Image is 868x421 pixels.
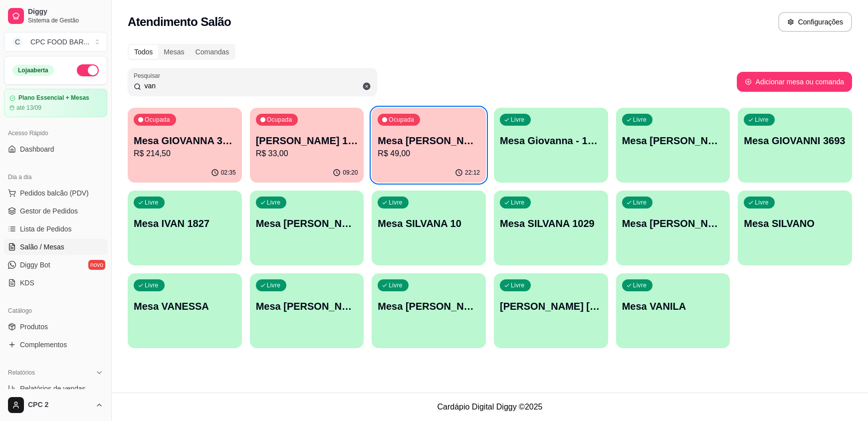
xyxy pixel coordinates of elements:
[141,81,371,91] input: Pesquisar
[500,134,602,148] p: Mesa Giovanna - 11961948631
[389,116,414,124] p: Ocupada
[494,191,608,265] button: LivreMesa SILVANA 1029
[256,148,358,160] p: R$ 33,00
[744,216,846,230] p: Mesa SILVANO
[134,134,236,148] p: Mesa GIOVANNA 3537
[267,116,292,124] p: Ocupada
[4,185,107,201] button: Pedidos balcão (PDV)
[134,299,236,313] p: Mesa VANESSA
[755,199,769,207] p: Livre
[4,4,107,28] a: DiggySistema de Gestão
[755,116,769,124] p: Livre
[267,199,281,207] p: Livre
[616,191,730,265] button: LivreMesa [PERSON_NAME] FESTA
[4,381,107,397] a: Relatórios de vendas
[511,281,525,289] p: Livre
[616,108,730,183] button: LivreMesa [PERSON_NAME]
[28,401,91,410] span: CPC 2
[128,14,231,30] h2: Atendimento Salão
[737,72,852,92] button: Adicionar mesa ou comanda
[4,303,107,319] div: Catálogo
[511,199,525,207] p: Livre
[18,94,89,102] article: Plano Essencial + Mesas
[778,12,852,32] button: Configurações
[16,104,41,112] article: até 13/09
[20,340,67,350] span: Complementos
[250,191,364,265] button: LivreMesa [PERSON_NAME]
[744,134,846,148] p: Mesa GIOVANNI 3693
[145,281,159,289] p: Livre
[4,169,107,185] div: Dia a dia
[622,134,724,148] p: Mesa [PERSON_NAME]
[145,199,159,207] p: Livre
[256,216,358,230] p: Mesa [PERSON_NAME]
[465,169,480,177] p: 22:12
[378,134,480,148] p: Mesa [PERSON_NAME]
[616,273,730,348] button: LivreMesa VANILA
[4,275,107,291] a: KDS
[12,65,54,76] div: Loja aberta
[4,125,107,141] div: Acesso Rápido
[20,260,50,270] span: Diggy Bot
[372,108,486,183] button: OcupadaMesa [PERSON_NAME]R$ 49,0022:12
[378,148,480,160] p: R$ 49,00
[500,299,602,313] p: [PERSON_NAME] [PERSON_NAME] 11999375897
[128,273,242,348] button: LivreMesa VANESSA
[4,337,107,353] a: Complementos
[4,203,107,219] a: Gestor de Pedidos
[20,144,54,154] span: Dashboard
[20,206,78,216] span: Gestor de Pedidos
[494,108,608,183] button: LivreMesa Giovanna - 11961948631
[128,191,242,265] button: LivreMesa IVAN 1827
[633,281,647,289] p: Livre
[20,384,86,394] span: Relatórios de vendas
[129,45,158,59] div: Todos
[622,216,724,230] p: Mesa [PERSON_NAME] FESTA
[8,369,35,377] span: Relatórios
[378,216,480,230] p: Mesa SILVANA 10
[738,191,852,265] button: LivreMesa SILVANO
[4,141,107,157] a: Dashboard
[500,216,602,230] p: Mesa SILVANA 1029
[221,169,236,177] p: 02:35
[134,71,164,80] label: Pesquisar
[145,116,170,124] p: Ocupada
[77,64,99,76] button: Alterar Status
[372,191,486,265] button: LivreMesa SILVANA 10
[738,108,852,183] button: LivreMesa GIOVANNI 3693
[389,281,403,289] p: Livre
[250,273,364,348] button: LivreMesa [PERSON_NAME] ARBITRAGEM
[4,257,107,273] a: Diggy Botnovo
[494,273,608,348] button: Livre[PERSON_NAME] [PERSON_NAME] 11999375897
[128,108,242,183] button: OcupadaMesa GIOVANNA 3537R$ 214,5002:35
[267,281,281,289] p: Livre
[378,299,480,313] p: Mesa [PERSON_NAME] 4256
[134,148,236,160] p: R$ 214,50
[511,116,525,124] p: Livre
[4,221,107,237] a: Lista de Pedidos
[20,322,48,332] span: Produtos
[4,239,107,255] a: Salão / Mesas
[20,278,34,288] span: KDS
[256,299,358,313] p: Mesa [PERSON_NAME] ARBITRAGEM
[20,188,89,198] span: Pedidos balcão (PDV)
[190,45,235,59] div: Comandas
[158,45,190,59] div: Mesas
[633,199,647,207] p: Livre
[4,393,107,417] button: CPC 2
[4,32,107,52] button: Select a team
[622,299,724,313] p: Mesa VANILA
[28,16,103,24] span: Sistema de Gestão
[30,37,89,47] div: CPC FOOD BAR ...
[4,319,107,335] a: Produtos
[20,242,64,252] span: Salão / Mesas
[633,116,647,124] p: Livre
[134,216,236,230] p: Mesa IVAN 1827
[28,7,103,16] span: Diggy
[112,393,868,421] footer: Cardápio Digital Diggy © 2025
[12,37,22,47] span: C
[20,224,72,234] span: Lista de Pedidos
[250,108,364,183] button: Ocupada[PERSON_NAME] 11995808800R$ 33,0009:20
[372,273,486,348] button: LivreMesa [PERSON_NAME] 4256
[4,89,107,117] a: Plano Essencial + Mesasaté 13/09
